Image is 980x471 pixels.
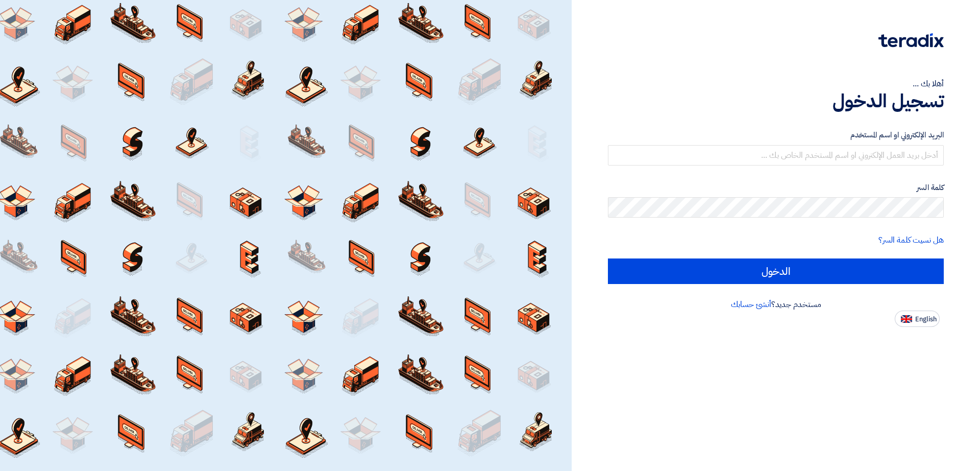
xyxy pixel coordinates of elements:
[731,298,771,311] a: أنشئ حسابك
[608,182,944,194] label: كلمة السر
[608,145,944,166] input: أدخل بريد العمل الإلكتروني او اسم المستخدم الخاص بك ...
[895,311,940,327] button: English
[915,316,937,323] span: English
[608,298,944,311] div: مستخدم جديد؟
[878,234,944,246] a: هل نسيت كلمة السر؟
[608,258,944,284] input: الدخول
[608,90,944,112] h1: تسجيل الدخول
[608,129,944,141] label: البريد الإلكتروني او اسم المستخدم
[878,33,944,48] img: Teradix logo
[608,78,944,90] div: أهلا بك ...
[901,315,912,323] img: en-US.png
